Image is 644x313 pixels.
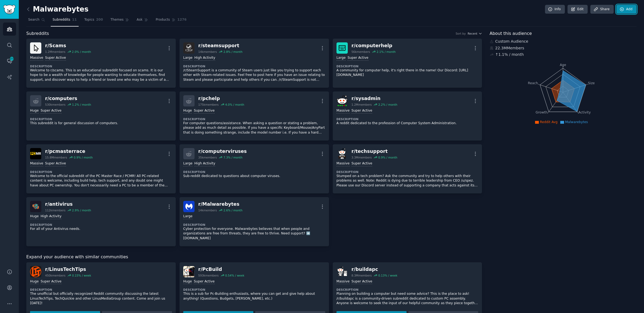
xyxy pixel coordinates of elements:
a: techsupportr/techsupport3.3Mmembers0.9% / monthMassiveSuper ActiveDescriptionStumped on a tech pr... [333,144,482,193]
div: 15.8M members [45,156,67,159]
p: For all of your Antivirus needs. [30,227,172,231]
span: Products [156,17,170,22]
a: Add [616,5,636,14]
div: 0.9 % / month [378,156,397,159]
div: r/ PcBuild [198,266,244,273]
div: High Activity [194,161,215,166]
div: Large [183,56,192,61]
div: 1.2M members [45,50,65,54]
div: Massive [30,161,43,166]
img: sysadmin [336,95,348,106]
a: Share [590,5,613,14]
span: Themes [111,17,124,22]
a: Malwarebytesr/Malwarebytes14kmembers2.6% / monthLargeDescriptionCyber protection for everyone. Ma... [180,197,329,246]
span: Malwarebytes [565,120,588,124]
a: Search [26,16,47,27]
img: PcBuild [183,266,195,277]
a: Topics200 [82,16,105,27]
span: Search [28,17,39,22]
div: 56k members [352,50,370,54]
div: Super Active [41,108,61,113]
div: 112k members [45,208,65,212]
div: r/ buildapc [352,266,397,273]
dt: Description [30,117,172,121]
div: 2.2 % / month [378,103,397,106]
div: Huge [30,214,39,219]
div: Super Active [45,56,66,61]
img: steamsupport [183,42,195,54]
div: 0.54 % / week [225,274,244,277]
div: 22.3M Members [490,45,637,51]
div: Super Active [352,161,372,166]
dt: Description [183,223,325,227]
p: /r/SteamSupport is a community of Steam users just like you trying to support each other with Ste... [183,68,325,82]
div: Huge [30,108,39,113]
div: Large [336,56,346,61]
div: 593k members [198,274,219,277]
img: LinusTechTips [30,266,41,277]
p: This subreddit is for general discussion of computers. [30,121,172,126]
a: Products1276 [154,16,188,27]
div: r/ computerhelp [352,42,396,49]
img: pcmasterrace [30,148,41,159]
tspan: Reach [528,81,538,85]
div: Sort by [456,32,466,35]
span: Recent [468,32,477,35]
img: Malwarebytes [183,201,195,212]
dt: Description [183,288,325,292]
div: r/ Scams [45,42,91,49]
span: About this audience [490,30,532,37]
div: Super Active [41,279,61,284]
span: 1276 [177,17,186,22]
span: Subreddits [53,17,70,22]
div: r/ computers [45,95,91,102]
div: r/ LinusTechTips [45,266,91,273]
a: r/computers530kmembers1.2% / monthHugeSuper ActiveDescriptionThis subreddit is for general discus... [26,91,176,141]
div: 175k members [198,103,219,106]
p: Planning on building a computer but need some advice? This is the place to ask! /r/buildapc is a ... [336,292,478,306]
div: Large [183,214,192,219]
dt: Description [336,64,478,68]
span: Reddit Avg [540,120,558,124]
div: r/ techsupport [352,148,397,155]
div: Massive [336,279,350,284]
div: 450k members [45,274,65,277]
div: 35k members [198,156,217,159]
tspan: Growth [536,111,547,114]
div: r/ Malwarebytes [198,201,243,208]
a: 255 [3,54,16,68]
div: 8.3M members [352,274,372,277]
div: r/ sysadmin [352,95,397,102]
dt: Description [183,117,325,121]
div: Super Active [45,161,66,166]
div: Massive [336,108,350,113]
dt: Description [183,64,325,68]
a: Ask [135,16,150,27]
div: r/ pcmasterrace [45,148,93,155]
dt: Description [30,64,172,68]
a: computerhelpr/computerhelp56kmembers2.1% / monthLargeSuper ActiveDescriptionA community for compu... [333,39,482,88]
div: High Activity [41,214,61,219]
img: Scams [30,42,41,54]
div: Super Active [194,108,215,113]
p: Welcome to r/scams. This is an educational subreddit focused on scams. It is our hope to be a wea... [30,68,172,82]
span: 200 [96,17,103,22]
a: steamsupportr/steamsupport14kmembers2.8% / monthLargeHigh ActivityDescription/r/SteamSupport is a... [180,39,329,88]
p: A reddit dedicated to the profession of Computer System Administration. [336,121,478,126]
div: Custom Audience [490,39,637,44]
div: 14k members [198,50,217,54]
img: computerhelp [336,42,348,54]
p: Sub-reddit dedicated to questions about computer viruses. [183,174,325,179]
div: 3.3M members [352,156,372,159]
dt: Description [30,170,172,174]
div: Huge [30,279,39,284]
span: Topics [84,17,94,22]
a: r/pchelp175kmembers4.0% / monthHugeSuper ActiveDescriptionFor computer questions/assistance. When... [180,91,329,141]
dt: Description [336,170,478,174]
span: Subreddits [26,30,49,37]
a: Info [545,5,565,14]
span: 11 [72,17,77,22]
a: Themes [109,16,131,27]
a: r/computerviruses35kmembers7.3% / monthLargeHigh ActivityDescriptionSub-reddit dedicated to quest... [180,144,329,193]
span: Ask [137,17,142,22]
